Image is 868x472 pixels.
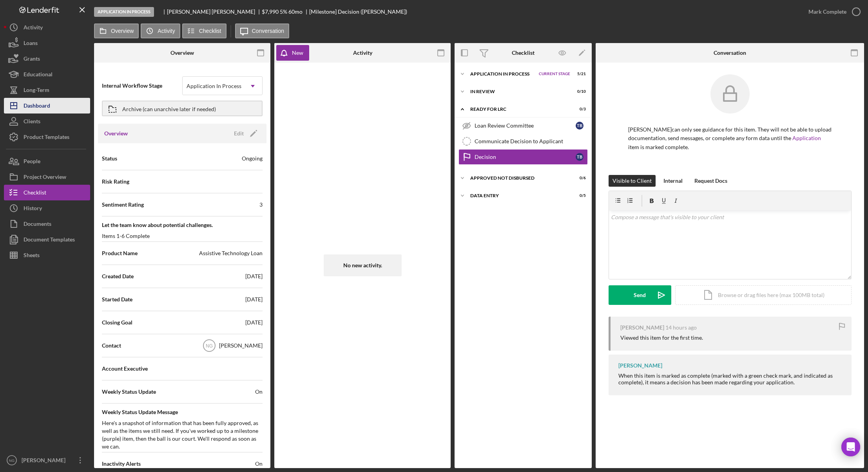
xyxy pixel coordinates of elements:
button: Internal [660,175,687,187]
p: [PERSON_NAME] can only see guidance for this item. They will not be able to upload documentation,... [628,125,832,151]
button: Educational [4,67,90,82]
div: No new activity. [324,254,402,276]
div: Open Intercom Messenger [841,438,860,456]
div: 5 % [280,9,287,15]
div: Viewed this item for the first time. [620,335,703,341]
div: Decision [475,154,576,160]
div: 0 / 5 [572,193,586,198]
div: Loans [24,35,38,53]
button: Grants [4,51,90,67]
button: Send [609,285,671,305]
button: Conversation [235,23,290,38]
div: New [292,45,303,61]
label: Overview [111,28,134,34]
div: Send [634,285,646,305]
div: History [24,200,42,218]
div: Clients [24,113,40,131]
div: [PERSON_NAME] [PERSON_NAME] [167,9,262,15]
div: People [24,153,40,171]
div: Mark Complete [808,4,846,20]
button: Mark Complete [801,4,864,20]
button: Long-Term [4,82,90,98]
div: T B [576,122,583,130]
div: Ongoing [242,155,263,162]
div: 0 / 10 [572,89,586,94]
button: People [4,153,90,169]
label: Checklist [199,28,221,34]
div: [Milestone] Decision ([PERSON_NAME]) [309,9,407,15]
label: Activity [158,28,175,34]
div: Request Docs [694,175,727,187]
div: Internal [663,175,683,187]
a: Product Templates [4,129,90,145]
span: Internal Workflow Stage [102,82,182,90]
button: Document Templates [4,232,90,247]
div: Assistive Technology Loan [199,249,263,257]
span: Sentiment Rating [102,201,144,209]
span: Weekly Status Update Message [102,408,263,416]
button: Request Docs [690,175,731,187]
div: Overview [170,50,194,56]
button: Activity [141,23,180,38]
button: Activity [4,20,90,35]
div: [DATE] [245,272,263,280]
div: Items 1-6 Complete [102,232,150,240]
span: Started Date [102,295,132,303]
div: Edit [234,128,244,139]
div: [PERSON_NAME] [620,324,664,331]
a: Communicate Decision to Applicant [458,133,588,149]
div: Archive (can unarchive later if needed) [122,101,216,115]
div: 0 / 3 [572,107,586,112]
div: 0 / 6 [572,176,586,180]
button: Dashboard [4,98,90,113]
a: Application [792,135,821,141]
div: T B [576,153,583,161]
span: Created Date [102,272,134,280]
div: Communicate Decision to Applicant [475,138,587,144]
button: History [4,200,90,216]
div: Here's a snapshot of information that has been fully approved, as well as the items we still need... [102,419,263,450]
button: Project Overview [4,169,90,185]
span: Status [102,155,117,162]
div: Educational [24,67,53,84]
button: Sheets [4,247,90,263]
span: On [255,460,263,468]
div: [PERSON_NAME] [618,362,662,369]
div: When this item is marked as complete (marked with a green check mark, and indicated as complete),... [618,373,844,385]
div: In Review [470,89,566,94]
div: Data Entry [470,193,566,198]
button: Checklist [182,23,227,38]
div: [DATE] [245,295,263,303]
button: Overview [94,23,139,38]
span: Risk Rating [102,178,129,186]
a: Loan Review CommitteeTB [458,118,588,133]
button: Loans [4,35,90,51]
div: Approved Not Disbursed [470,176,566,180]
span: Contact [102,342,121,349]
button: New [276,45,309,61]
div: Checklist [512,50,535,56]
time: 2025-09-18 23:48 [665,324,697,331]
div: Checklist [24,185,46,202]
a: DecisionTB [458,149,588,165]
button: Clients [4,113,90,129]
div: 60 mo [288,9,303,15]
div: Grants [24,51,40,68]
div: Activity [353,50,372,56]
div: Project Overview [24,169,66,187]
button: Documents [4,216,90,232]
label: Conversation [252,28,285,34]
span: Closing Goal [102,319,132,326]
span: Weekly Status Update [102,388,156,396]
div: [DATE] [245,319,263,326]
div: 3 [259,201,263,209]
